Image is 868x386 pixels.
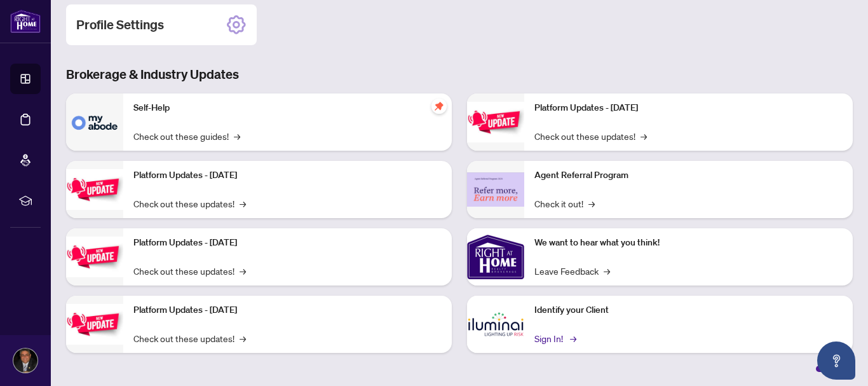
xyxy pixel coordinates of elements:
[467,102,524,142] img: Platform Updates - June 23, 2025
[240,196,246,210] span: →
[133,129,240,143] a: Check out these guides!→
[534,129,647,143] a: Check out these updates!→
[641,129,647,143] span: →
[13,348,37,373] img: Profile Icon
[240,264,246,278] span: →
[66,304,123,344] img: Platform Updates - July 8, 2025
[534,303,843,317] p: Identify your Client
[133,236,442,250] p: Platform Updates - [DATE]
[534,331,574,345] a: Sign In!→
[240,331,246,345] span: →
[570,331,576,345] span: →
[66,65,853,83] h3: Brokerage & Industry Updates
[133,169,442,183] p: Platform Updates - [DATE]
[76,16,164,34] h2: Profile Settings
[234,129,240,143] span: →
[66,93,123,151] img: Self-Help
[467,172,524,207] img: Agent Referral Program
[66,169,123,209] img: Platform Updates - September 16, 2025
[133,196,246,210] a: Check out these updates!→
[133,264,246,278] a: Check out these updates!→
[467,228,524,286] img: We want to hear what you think!
[467,296,524,353] img: Identify your Client
[817,341,855,380] button: Open asap
[534,196,595,210] a: Check it out!→
[588,196,595,210] span: →
[534,264,610,278] a: Leave Feedback→
[534,101,843,115] p: Platform Updates - [DATE]
[133,303,442,317] p: Platform Updates - [DATE]
[133,101,442,115] p: Self-Help
[66,237,123,277] img: Platform Updates - July 21, 2025
[10,10,41,33] img: logo
[534,236,843,250] p: We want to hear what you think!
[604,264,610,278] span: →
[133,331,246,345] a: Check out these updates!→
[534,169,843,183] p: Agent Referral Program
[431,99,447,114] span: pushpin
